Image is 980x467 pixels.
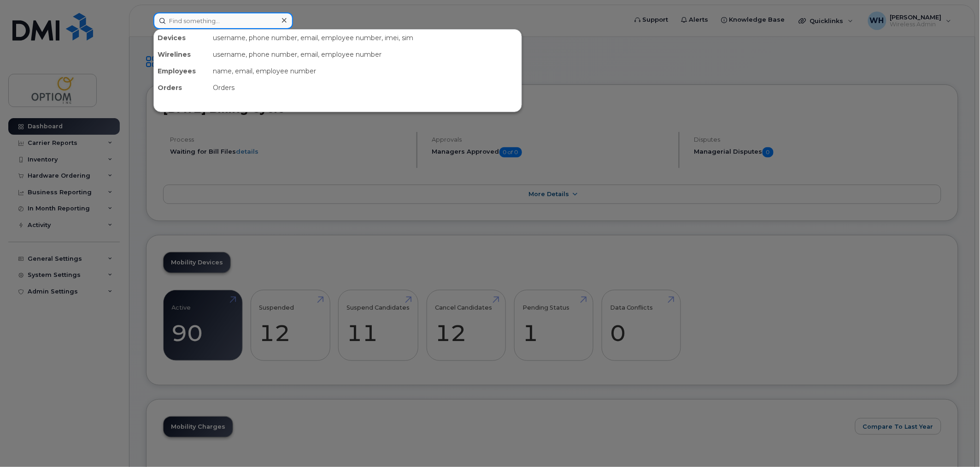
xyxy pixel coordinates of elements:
div: Employees [154,63,209,79]
div: Devices [154,30,209,46]
div: Orders [209,79,522,96]
div: username, phone number, email, employee number, imei, sim [209,30,522,46]
div: username, phone number, email, employee number [209,46,522,63]
div: Orders [154,79,209,96]
div: name, email, employee number [209,63,522,79]
div: Wirelines [154,46,209,63]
